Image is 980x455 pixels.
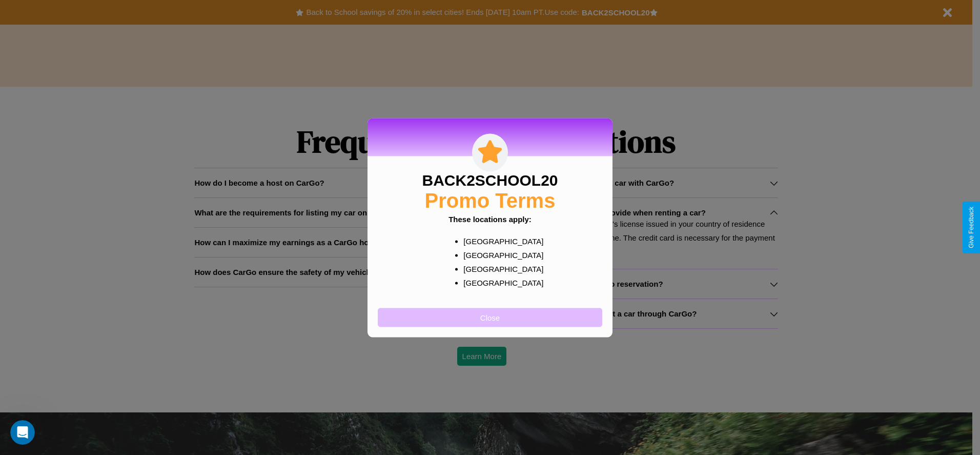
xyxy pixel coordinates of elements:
p: [GEOGRAPHIC_DATA] [463,262,537,275]
p: [GEOGRAPHIC_DATA] [463,234,537,248]
p: [GEOGRAPHIC_DATA] [463,275,537,289]
h3: BACK2SCHOOL20 [422,171,558,189]
div: Give Feedback [968,207,975,248]
button: Close [378,308,602,327]
p: [GEOGRAPHIC_DATA] [463,248,537,262]
iframe: Intercom live chat [10,420,35,445]
b: These locations apply: [448,214,532,223]
h2: Promo Terms [425,189,556,212]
